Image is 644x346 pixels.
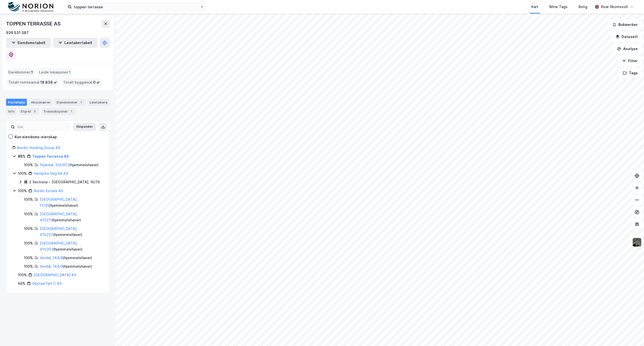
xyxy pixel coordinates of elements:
[24,255,33,261] div: 100%
[40,255,92,261] div: ( hjemmelshaver )
[24,211,33,217] div: 100%
[6,99,27,106] div: Portefølje
[88,99,109,106] div: Leietakere
[18,281,25,287] div: 66%
[18,170,27,177] div: 100%
[579,4,587,10] div: Bolig
[18,153,25,159] div: 85%
[40,79,57,85] span: 18 838 ㎡
[61,78,102,86] div: Totalt byggareal :
[31,69,33,75] span: 1
[24,196,33,202] div: 100%
[34,171,68,176] a: Hørløcks Veg 68 AS
[40,226,103,238] div: ( hjemmelshaver )
[34,273,76,277] a: [GEOGRAPHIC_DATA] AS
[40,263,92,269] div: ( hjemmelshaver )
[24,240,33,246] div: 100%
[6,30,29,36] div: 926 531 387
[55,99,86,106] div: Eiendommer
[6,108,17,115] div: Info
[32,154,69,158] a: Toppen Terrasse AS
[40,241,77,251] a: [GEOGRAPHIC_DATA], 411/303
[17,146,60,150] a: Nordic Holding Group AS
[40,196,103,209] div: ( hjemmelshaver )
[32,109,37,114] div: 3
[72,3,200,11] input: Søk på adresse, matrikkel, gårdeiere, leietakere eller personer
[69,109,74,114] div: 1
[53,38,98,48] button: Leietakertabell
[40,226,77,237] a: [GEOGRAPHIC_DATA], 411/257
[40,264,63,268] a: Verdal, 144/9
[19,108,39,115] div: Styret
[613,44,642,54] button: Analyse
[6,20,61,28] div: TOPPEN TERRASSE AS
[78,100,84,105] div: 1
[24,162,33,168] div: 100%
[632,237,642,247] img: 9k=
[24,226,33,232] div: 100%
[15,134,57,140] div: Kun eiendoms-eierskap
[40,240,103,252] div: ( hjemmelshaver )
[41,108,76,115] div: Transaksjoner
[93,79,100,85] span: 0 ㎡
[40,162,99,168] div: ( hjemmelshaver )
[40,212,77,222] a: [GEOGRAPHIC_DATA], 411/211
[531,4,538,10] div: Kart
[618,56,642,66] button: Filter
[619,322,644,346] iframe: Chat Widget
[40,163,69,167] a: Stjørdal, 102/973
[6,38,51,48] button: Eiendomstabell
[69,69,71,75] span: 1
[611,32,642,42] button: Datasett
[8,2,53,12] img: norion-logo.80e7a08dc31c2e691866.png
[24,263,33,269] div: 100%
[608,20,642,30] button: Bokmerker
[549,4,568,10] div: Mine Tags
[6,68,35,76] div: Eiendommer :
[15,123,70,131] input: Søk
[32,281,62,286] a: Okstad Felt C AS
[18,188,27,194] div: 100%
[18,272,27,278] div: 100%
[40,197,77,207] a: [GEOGRAPHIC_DATA], 17/35
[619,68,642,78] button: Tags
[37,68,73,76] div: Leide lokasjoner :
[601,4,628,10] div: Roar Skomsvoll
[40,211,103,223] div: ( hjemmelshaver )
[29,99,53,106] div: Aksjonærer
[29,179,100,185] div: 2 Sections - [GEOGRAPHIC_DATA], 16/76
[6,78,59,86] div: Totalt tomteareal :
[34,189,63,193] a: Nordic Estate AS
[73,123,96,131] button: Ekspander
[40,256,63,260] a: Verdal, 144/8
